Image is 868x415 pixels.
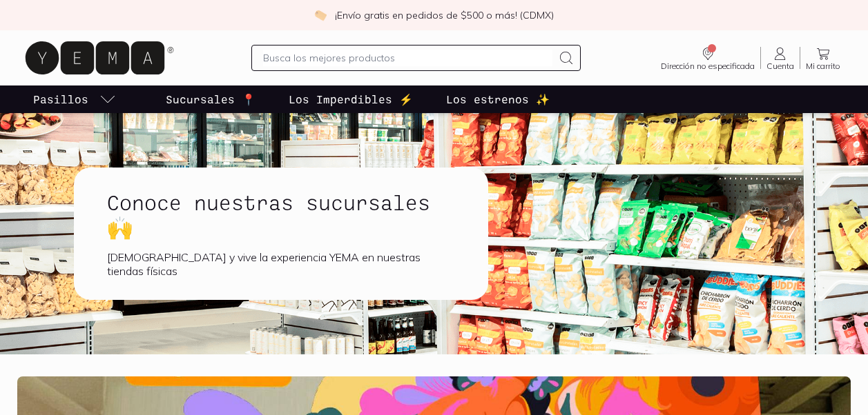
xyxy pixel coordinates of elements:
a: Mi carrito [800,45,846,70]
div: [DEMOGRAPHIC_DATA] y vive la experiencia YEMA en nuestras tiendas físicas [107,250,455,278]
p: Los Imperdibles ⚡️ [289,91,413,108]
a: Cuenta [761,45,800,70]
h1: Conoce nuestras sucursales 🙌 [107,190,455,239]
a: Sucursales 📍 [163,85,258,113]
span: Mi carrito [806,62,840,70]
p: ¡Envío gratis en pedidos de $500 o más! (CDMX) [335,8,554,22]
span: Cuenta [766,62,794,70]
a: Dirección no especificada [655,45,760,70]
img: check [314,9,327,21]
p: Pasillos [33,91,88,108]
p: Sucursales 📍 [166,91,255,108]
input: Busca los mejores productos [263,50,552,66]
a: Los Imperdibles ⚡️ [286,85,416,113]
p: Los estrenos ✨ [446,91,550,108]
a: Los estrenos ✨ [443,85,552,113]
a: pasillo-todos-link [30,85,119,113]
span: Dirección no especificada [661,62,755,70]
a: Conoce nuestras sucursales 🙌[DEMOGRAPHIC_DATA] y vive la experiencia YEMA en nuestras tiendas fís... [74,168,532,300]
